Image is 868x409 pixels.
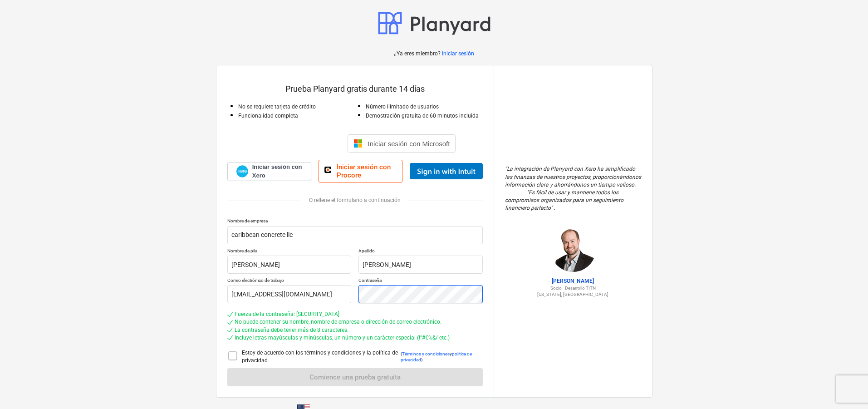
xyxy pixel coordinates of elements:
img: Logotipo de Microsoft [353,139,363,148]
font: ( [401,351,402,356]
font: ¿Ya eres miembro? [394,50,441,57]
font: Apellido [358,248,375,253]
input: Correo electrónico de trabajo [227,285,352,303]
img: Logotipo de Xero [236,165,248,177]
font: " . [551,205,555,211]
font: Iniciar sesión [442,50,474,57]
a: Iniciar sesión [442,50,474,58]
font: No puede contener su nombre, nombre de empresa o dirección de correo electrónico. [235,319,441,325]
img: Jordan Cohen [550,227,596,272]
input: Nombre de empresa [227,226,483,244]
font: Nombre de pila [227,248,257,253]
font: Iniciar sesión con Xero [252,163,302,179]
font: ) [421,357,422,362]
font: Incluye letras mayúsculas y minúsculas, un número y un carácter especial (!"#€%&/ etc.) [235,335,450,341]
font: " [505,166,507,172]
a: Iniciar sesión con Procore [319,160,402,182]
font: Contraseña [358,278,382,283]
font: Correo electrónico de trabajo [227,278,284,283]
a: Términos y condiciones [402,351,450,356]
font: Prueba Planyard gratis durante 14 días [285,84,425,94]
font: y [450,351,452,356]
a: Iniciar sesión con Xero [227,163,312,181]
font: Iniciar sesión con Microsoft [368,140,450,148]
font: Demostración gratuita de 60 minutos incluida [366,113,479,119]
font: No se requiere tarjeta de crédito [238,103,316,110]
font: Socio - Desarrollo TITN [550,286,596,291]
font: "Es fácil de usar y mantiene todos los compromisos organizados para un seguimiento financiero per... [505,189,625,211]
font: Fuerza de la contraseña: [SECURITY_DATA] [235,311,339,317]
font: [US_STATE], [GEOGRAPHIC_DATA] [537,292,608,297]
font: Iniciar sesión con Procore [337,163,391,179]
input: Nombre de pila [227,256,352,274]
font: [PERSON_NAME] [552,278,594,284]
font: O rellene el formulario a continuación [309,197,401,203]
font: Nombre de empresa [227,218,268,223]
font: Número ilimitado de usuarios [366,103,439,110]
font: La integración de Planyard con Xero ha simplificado las finanzas de nuestros proyectos, proporcio... [505,166,642,187]
font: Funcionalidad completa [238,113,298,119]
input: Apellido [358,256,483,274]
iframe: Botón de acceso con Google [250,133,345,153]
font: La contraseña debe tener más de 8 caracteres. [235,327,348,333]
font: Estoy de acuerdo con los términos y condiciones y la política de privacidad. [242,350,398,364]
